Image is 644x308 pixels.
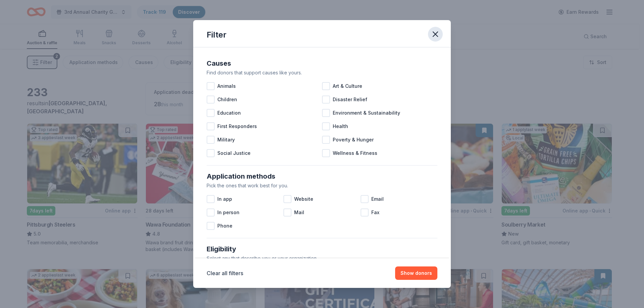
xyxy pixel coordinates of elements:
[333,136,374,144] span: Poverty & Hunger
[333,149,377,157] span: Wellness & Fitness
[371,195,384,203] span: Email
[207,269,243,277] button: Clear all filters
[333,82,362,90] span: Art & Culture
[217,109,241,117] span: Education
[207,244,437,254] div: Eligibility
[371,208,379,217] span: Fax
[217,149,251,157] span: Social Justice
[217,195,232,203] span: In app
[217,208,239,217] span: In person
[333,109,400,117] span: Environment & Sustainability
[207,58,437,69] div: Causes
[217,82,236,90] span: Animals
[333,122,348,130] span: Health
[395,266,437,280] button: Show donors
[207,182,437,190] div: Pick the ones that work best for you.
[207,69,437,77] div: Find donors that support causes like yours.
[294,195,313,203] span: Website
[294,208,304,217] span: Mail
[217,122,257,130] span: First Responders
[217,136,235,144] span: Military
[217,222,232,230] span: Phone
[207,29,226,40] div: Filter
[333,96,367,104] span: Disaster Relief
[207,171,437,182] div: Application methods
[207,254,437,262] div: Select any that describe you or your organization.
[217,96,237,104] span: Children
